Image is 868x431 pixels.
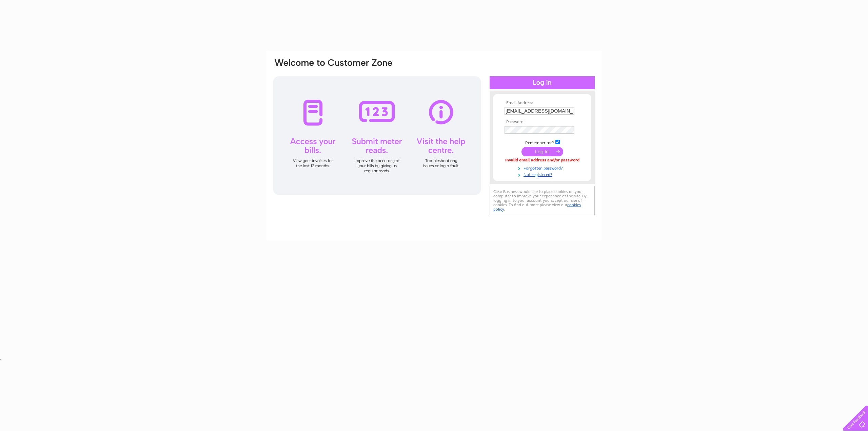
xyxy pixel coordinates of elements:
th: Password: [503,120,581,124]
a: Forgotten password? [505,164,581,171]
a: Not registered? [505,171,581,177]
div: Invalid email address and/or password [505,158,580,163]
td: Remember me? [503,139,581,145]
th: Email Address: [503,101,581,105]
input: Submit [521,147,563,156]
div: Clear Business would like to place cookies on your computer to improve your experience of the sit... [490,186,595,215]
a: cookies policy [493,202,581,212]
